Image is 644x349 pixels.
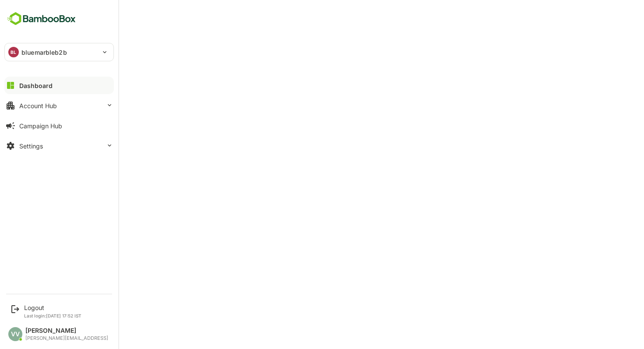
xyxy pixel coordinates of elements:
[19,122,62,130] div: Campaign Hub
[4,137,114,155] button: Settings
[8,47,19,57] div: BL
[25,327,108,335] div: [PERSON_NAME]
[25,335,108,341] div: [PERSON_NAME][EMAIL_ADDRESS]
[4,117,114,134] button: Campaign Hub
[4,11,78,27] img: BambooboxFullLogoMark.5f36c76dfaba33ec1ec1367b70bb1252.svg
[19,102,57,109] div: Account Hub
[5,43,113,61] div: BLbluemarbleb2b
[24,313,81,318] p: Last login: [DATE] 17:52 IST
[4,97,114,114] button: Account Hub
[19,82,53,89] div: Dashboard
[19,142,43,150] div: Settings
[24,304,81,311] div: Logout
[4,77,114,94] button: Dashboard
[8,327,22,341] div: VV
[21,48,67,57] p: bluemarbleb2b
